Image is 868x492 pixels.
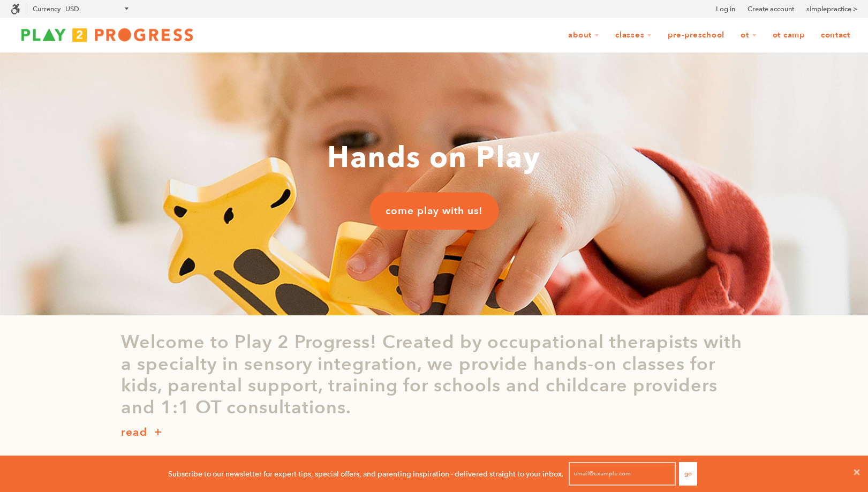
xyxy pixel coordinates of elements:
a: come play with us! [369,192,499,230]
img: Play2Progress logo [11,24,203,46]
a: OT Camp [766,25,812,46]
p: Welcome to Play 2 Progress! Created by occupational therapists with a specialty in sensory integr... [121,331,748,419]
a: Create account [748,4,794,14]
p: Subscribe to our newsletter for expert tips, special offers, and parenting inspiration - delivere... [168,468,564,480]
p: read [121,424,147,441]
a: About [561,25,606,46]
span: come play with us! [386,204,482,218]
a: Contact [814,25,857,46]
a: simplepractice > [806,4,857,14]
label: Currency [33,5,61,13]
button: Go [679,462,697,486]
a: Log in [716,4,735,14]
a: Pre-Preschool [661,25,731,46]
a: Classes [608,25,659,46]
a: OT [734,25,764,46]
input: email@example.com [569,462,676,486]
